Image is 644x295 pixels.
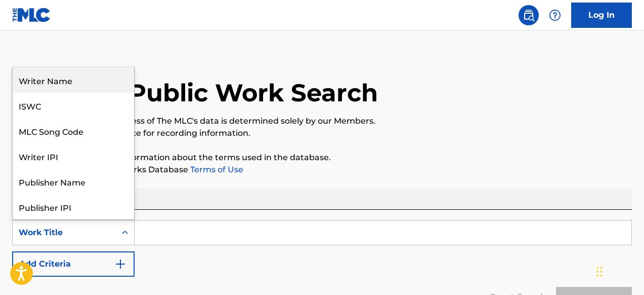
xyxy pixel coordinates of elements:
p: The accuracy and completeness of The MLC's data is determined solely by our Members. [12,115,632,127]
div: Writer IPI [13,143,134,169]
a: Public Search [519,5,539,25]
img: search [523,9,535,21]
div: Publisher Name [13,169,134,194]
button: Add Criteria [12,251,135,277]
div: Drag [596,256,603,287]
img: help [549,9,561,21]
img: 9d2ae6d4665cec9f34b9.svg [114,258,126,270]
div: MLC Song Code [13,118,134,143]
a: Terms of Use [188,165,243,174]
p: Please review the Musical Works Database [12,164,632,176]
img: MLC Logo [12,8,51,22]
p: Please for more information about the terms used in the database. [12,152,632,164]
div: Work Title [19,227,110,239]
div: Help [545,5,565,25]
a: Log In [571,3,632,28]
div: Publisher IPI [13,194,134,219]
iframe: Chat Widget [593,246,644,295]
p: It is not an authoritative source for recording information. [12,127,632,139]
div: ISWC [13,93,134,118]
div: Writer Name [13,67,134,93]
h1: The MLC Public Work Search [12,78,378,108]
